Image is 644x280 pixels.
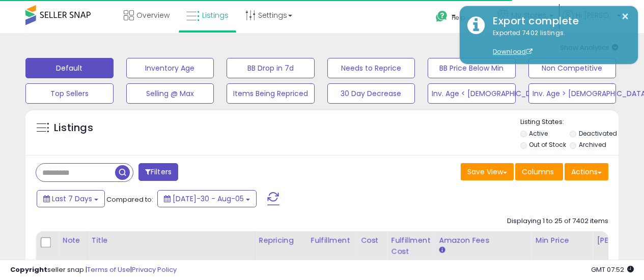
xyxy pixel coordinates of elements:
div: seller snap | | [10,265,177,275]
label: Out of Stock [529,140,566,149]
a: Help [428,3,489,33]
span: 2025-08-13 07:52 GMT [591,265,634,274]
div: Min Price [536,235,588,246]
button: BB Drop in 7d [227,58,315,78]
button: Save View [461,163,514,180]
div: Title [92,235,250,246]
button: Inv. Age > [DEMOGRAPHIC_DATA] [528,83,617,104]
button: Inv. Age < [DEMOGRAPHIC_DATA] [428,83,516,104]
div: Note [63,235,83,246]
label: Active [529,129,548,138]
button: Columns [515,163,563,180]
label: Deactivated [579,129,617,138]
button: Needs to Reprice [327,58,415,78]
div: Amazon Fees [439,235,527,246]
label: Archived [579,140,606,149]
div: Exported 7402 listings. [485,28,630,57]
div: Displaying 1 to 25 of 7402 items [507,216,608,226]
div: Fulfillment Cost [391,235,430,257]
p: Listing States: [520,117,619,127]
div: Export complete [485,14,630,28]
span: Help [452,13,465,22]
button: [DATE]-30 - Aug-05 [157,190,257,207]
span: [DATE]-30 - Aug-05 [173,194,244,204]
button: Filters [138,163,178,181]
button: Top Sellers [25,83,114,104]
button: 30 Day Decrease [327,83,415,104]
strong: Copyright [10,265,47,274]
a: Terms of Use [87,265,130,274]
button: × [621,10,629,23]
button: Selling @ Max [126,83,214,104]
button: Items Being Repriced [227,83,315,104]
a: Privacy Policy [132,265,177,274]
div: Fulfillment [311,235,352,246]
button: Last 7 Days [37,190,105,207]
button: Non Competitive [528,58,617,78]
button: Actions [565,163,608,180]
div: Cost [361,235,383,246]
span: Last 7 Days [52,194,92,204]
div: Repricing [259,235,302,246]
button: Inventory Age [126,58,214,78]
button: Default [25,58,114,78]
span: Listings [202,10,229,20]
a: Download [493,47,533,56]
span: Overview [136,10,170,20]
i: Get Help [435,10,448,23]
button: BB Price Below Min [428,58,516,78]
span: Columns [522,167,554,177]
span: Compared to: [106,195,153,204]
h5: Listings [54,121,93,135]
